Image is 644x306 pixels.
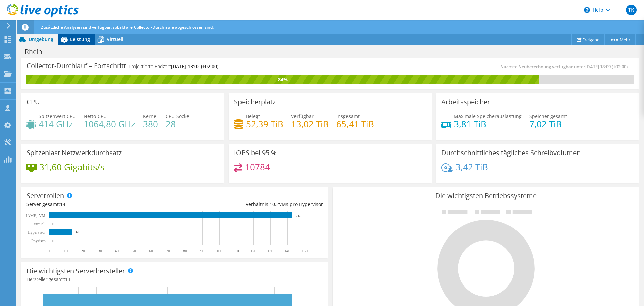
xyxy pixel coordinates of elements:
span: Speicher gesamt [529,113,567,119]
text: 90 [200,249,204,253]
text: 120 [250,249,256,253]
h3: Die wichtigsten Betriebssysteme [338,192,634,200]
h4: 414 GHz [39,120,76,128]
h4: 28 [166,120,191,128]
h4: 52,39 TiB [246,120,283,128]
span: [DATE] 18:09 (+02:00) [585,63,628,70]
a: Freigabe [571,34,605,45]
h3: IOPS bei 95 % [234,149,277,157]
text: 70 [166,249,170,253]
h4: 3,81 TiB [454,120,522,128]
h3: Speicherplatz [234,98,276,106]
h3: Arbeitsspeicher [441,98,490,106]
text: 0 [52,239,54,243]
span: Verfügbar [291,113,314,119]
h3: Spitzenlast Netzwerkdurchsatz [26,149,122,157]
h4: 7,02 TiB [529,120,567,128]
a: Mehr [604,34,636,45]
span: 14 [65,276,70,282]
text: 140 [284,249,290,253]
span: TK [626,5,637,15]
h4: Projektierte Endzeit: [129,63,218,70]
h3: CPU [26,98,40,106]
text: 50 [132,249,136,253]
text: 20 [81,249,85,253]
span: 10.2 [270,201,279,207]
span: Virtuell [107,36,123,42]
span: [DATE] 13:02 (+02:00) [171,63,218,70]
h4: 65,41 TiB [336,120,374,128]
h4: 31,60 Gigabits/s [39,163,104,171]
span: 14 [60,201,65,207]
text: 143 [296,214,301,217]
h4: 380 [143,120,158,128]
text: 80 [183,249,187,253]
text: 100 [216,249,222,253]
span: Netto-CPU [84,113,107,119]
text: 40 [115,249,119,253]
span: Leistung [70,36,90,42]
span: Maximale Speicherauslastung [454,113,522,119]
text: 110 [233,249,239,253]
div: Verhältnis: VMs pro Hypervisor [175,201,323,208]
div: Server gesamt: [26,201,175,208]
h4: Hersteller gesamt: [26,276,323,283]
svg: \n [584,7,590,13]
text: 150 [302,249,308,253]
span: Insgesamt [336,113,360,119]
text: 10 [64,249,68,253]
span: Belegt [246,113,260,119]
h4: 1064,80 GHz [84,120,135,128]
text: 30 [98,249,102,253]
h1: Rhein [22,48,53,55]
h4: 13,02 TiB [291,120,329,128]
text: 0 [52,222,54,226]
div: 84% [26,76,539,83]
h4: 3,42 TiB [455,163,488,171]
span: Zusätzliche Analysen sind verfügbar, sobald alle Collector-Durchläufe abgeschlossen sind. [41,24,214,30]
span: Kerne [143,113,156,119]
text: Virtuell [33,222,46,226]
text: Physisch [31,238,46,243]
h4: 10784 [245,163,270,171]
h3: Durchschnittliches tägliches Schreibvolumen [441,149,581,157]
text: 0 [48,249,50,253]
span: Nächste Neuberechnung verfügbar unter [500,63,631,70]
h3: Die wichtigsten Serverhersteller [26,267,125,275]
text: 60 [149,249,153,253]
h3: Serverrollen [26,192,64,200]
text: Hypervisor [28,230,46,235]
text: 14 [76,231,79,234]
text: 130 [267,249,273,253]
span: Spitzenwert CPU [39,113,76,119]
span: Umgebung [29,36,53,42]
span: CPU-Sockel [166,113,191,119]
